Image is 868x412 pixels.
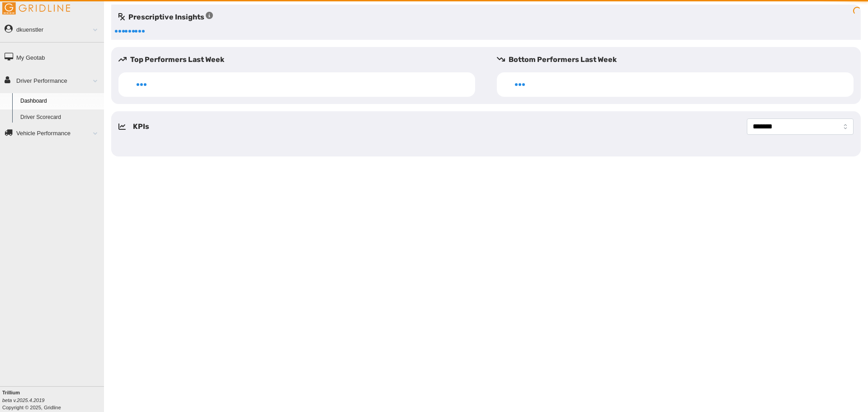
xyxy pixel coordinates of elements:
[133,121,149,132] h5: KPIs
[2,398,44,403] i: beta v.2025.4.2019
[16,109,104,126] a: Driver Scorecard
[497,54,861,65] h5: Bottom Performers Last Week
[2,390,20,395] b: Trillium
[118,12,213,23] h5: Prescriptive Insights
[2,389,104,411] div: Copyright © 2025, Gridline
[16,93,104,109] a: Dashboard
[2,2,70,14] img: Gridline
[118,54,482,65] h5: Top Performers Last Week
